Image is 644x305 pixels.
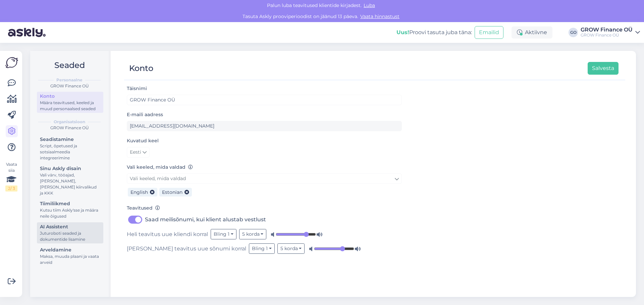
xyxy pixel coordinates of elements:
div: GROW Finance OÜ [581,27,633,32]
div: Script, õpetused ja sotsiaalmeedia integreerimine [40,143,100,161]
a: Eesti [127,147,150,158]
label: Teavitused [127,205,160,212]
span: Luba [362,2,377,8]
label: Vali keeled, mida valdad [127,164,193,171]
div: Seadistamine [40,136,100,143]
label: Täisnimi [127,85,147,92]
div: Heli teavitus uue kliendi korral [127,229,402,239]
div: Maksa, muuda plaani ja vaata arveid [40,253,100,265]
button: Salvesta [588,62,619,75]
div: GO [569,28,578,37]
b: Uus! [396,29,409,35]
div: Sinu Askly disain [40,165,100,172]
label: Kuvatud keel [127,137,159,144]
a: KontoMäära teavitused, keeled ja muud personaalsed seaded [37,92,103,113]
a: ArveldamineMaksa, muuda plaani ja vaata arveid [37,245,103,266]
span: Eesti [130,149,141,156]
div: Tiimiliikmed [40,200,100,207]
span: Estonian [162,189,182,195]
div: Arveldamine [40,246,100,253]
b: Personaalne [56,77,83,83]
div: Kutsu tiim Askly'sse ja määra neile õigused [40,207,100,219]
div: [PERSON_NAME] teavitus uue sõnumi korral [127,243,402,254]
span: English [130,189,148,195]
button: 5 korda [239,229,267,239]
div: GROW Finance OÜ [36,125,103,131]
h2: Seaded [36,59,103,72]
button: Bling 1 [211,229,236,239]
label: Saad meilisõnumi, kui klient alustab vestlust [145,214,266,225]
button: Bling 1 [249,243,275,254]
div: 2 / 3 [5,185,17,192]
div: Konto [129,62,153,75]
span: Vali keeled, mida valdad [130,175,186,181]
a: TiimiliikmedKutsu tiim Askly'sse ja määra neile õigused [37,199,103,220]
div: Konto [40,93,100,100]
img: Askly Logo [5,56,18,69]
div: GROW Finance OÜ [36,83,103,89]
a: Vaata hinnastust [358,13,401,19]
div: Määra teavitused, keeled ja muud personaalsed seaded [40,100,100,112]
div: GROW Finance OÜ [581,32,633,38]
a: SeadistamineScript, õpetused ja sotsiaalmeedia integreerimine [37,135,103,162]
div: Juturoboti seaded ja dokumentide lisamine [40,230,100,242]
a: AI AssistentJuturoboti seaded ja dokumentide lisamine [37,222,103,243]
a: Sinu Askly disainVali värv, tööajad, [PERSON_NAME], [PERSON_NAME] kiirvalikud ja KKK [37,164,103,197]
input: Sisesta e-maili aadress [127,121,402,131]
label: E-maili aadress [127,111,163,118]
div: Aktiivne [512,26,552,39]
a: Vali keeled, mida valdad [127,173,402,184]
div: Proovi tasuta juba täna: [396,28,472,36]
b: Organisatsioon [54,119,85,125]
div: AI Assistent [40,223,100,230]
button: Emailid [475,26,503,39]
div: Vaata siia [5,161,17,192]
div: Vali värv, tööajad, [PERSON_NAME], [PERSON_NAME] kiirvalikud ja KKK [40,172,100,196]
a: GROW Finance OÜGROW Finance OÜ [581,27,640,38]
button: 5 korda [277,243,305,254]
input: Sisesta nimi [127,95,402,105]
